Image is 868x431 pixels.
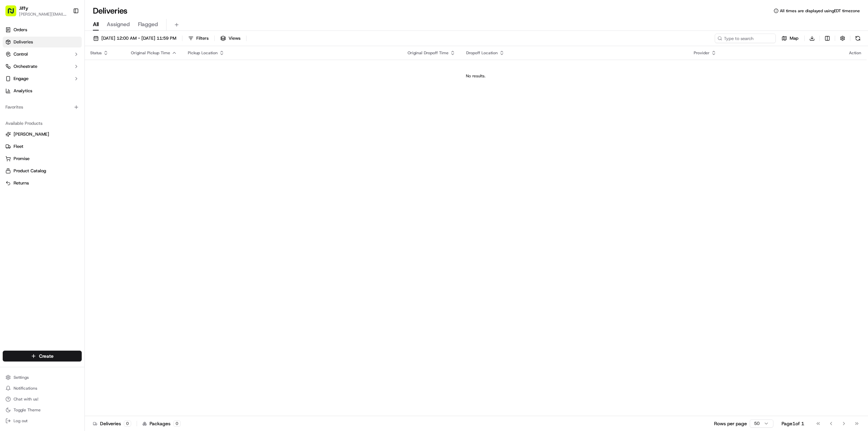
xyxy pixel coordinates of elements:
[87,73,864,79] div: No results.
[229,35,240,41] span: Views
[3,373,82,382] button: Settings
[14,131,49,137] span: [PERSON_NAME]
[3,351,82,361] button: Create
[853,34,863,43] button: Refresh
[3,49,82,60] button: Control
[849,50,861,56] div: Action
[3,141,82,152] button: Fleet
[107,20,130,28] span: Assigned
[101,35,176,41] span: [DATE] 12:00 AM - [DATE] 11:59 PM
[14,76,28,82] span: Engage
[14,386,37,391] span: Notifications
[3,85,82,96] a: Analytics
[19,5,28,12] button: Jiffy
[694,50,710,56] span: Provider
[5,168,79,174] a: Product Catalog
[14,27,27,33] span: Orders
[5,131,79,137] a: [PERSON_NAME]
[14,418,27,424] span: Log out
[782,420,804,427] div: Page 1 of 1
[3,24,82,35] a: Orders
[3,405,82,415] button: Toggle Theme
[217,34,243,43] button: Views
[3,384,82,393] button: Notifications
[5,156,79,162] a: Promise
[188,50,218,56] span: Pickup Location
[196,35,209,41] span: Filters
[3,118,82,129] div: Available Products
[3,3,70,19] button: Jiffy[PERSON_NAME][EMAIL_ADDRESS][DOMAIN_NAME]
[3,165,82,176] button: Product Catalog
[14,63,37,70] span: Orchestrate
[173,420,181,427] div: 0
[93,420,131,427] div: Deliveries
[3,394,82,404] button: Chat with us!
[14,168,46,174] span: Product Catalog
[14,180,29,186] span: Returns
[780,8,860,14] span: All times are displayed using EDT timezone
[138,20,158,28] span: Flagged
[3,37,82,47] a: Deliveries
[131,50,170,56] span: Original Pickup Time
[778,34,802,43] button: Map
[90,50,102,56] span: Status
[142,420,181,427] div: Packages
[5,143,79,150] a: Fleet
[408,50,449,56] span: Original Dropoff Time
[14,156,29,162] span: Promise
[466,50,498,56] span: Dropoff Location
[14,143,23,150] span: Fleet
[3,153,82,164] button: Promise
[715,34,776,43] input: Type to search
[3,73,82,84] button: Engage
[790,35,798,41] span: Map
[3,416,82,426] button: Log out
[14,51,28,57] span: Control
[90,34,179,43] button: [DATE] 12:00 AM - [DATE] 11:59 PM
[714,420,747,427] p: Rows per page
[14,88,32,94] span: Analytics
[19,12,67,17] button: [PERSON_NAME][EMAIL_ADDRESS][DOMAIN_NAME]
[93,20,99,28] span: All
[3,61,82,72] button: Orchestrate
[5,180,79,186] a: Returns
[93,5,127,16] h1: Deliveries
[14,407,41,413] span: Toggle Theme
[3,129,82,140] button: [PERSON_NAME]
[14,39,33,45] span: Deliveries
[14,396,38,402] span: Chat with us!
[3,178,82,189] button: Returns
[39,353,54,359] span: Create
[14,375,29,380] span: Settings
[3,102,82,113] div: Favorites
[185,34,212,43] button: Filters
[124,420,131,427] div: 0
